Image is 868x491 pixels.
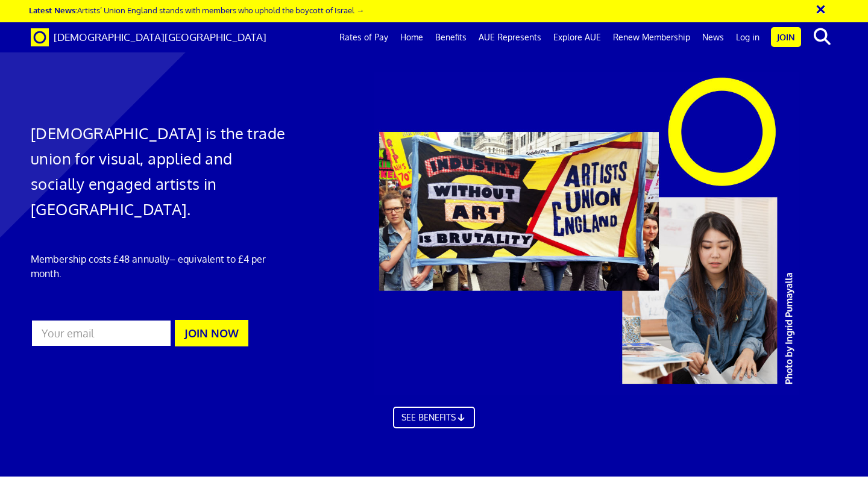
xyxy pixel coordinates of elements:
h1: [DEMOGRAPHIC_DATA] is the trade union for visual, applied and socially engaged artists in [GEOGRA... [31,120,288,222]
strong: Latest News: [29,5,77,15]
a: Benefits [429,22,473,52]
a: News [696,22,730,52]
p: Membership costs £48 annually – equivalent to £4 per month. [31,252,288,281]
input: Your email [31,319,172,347]
a: AUE Represents [473,22,547,52]
button: search [804,24,840,49]
a: Renew Membership [607,22,696,52]
a: Brand [DEMOGRAPHIC_DATA][GEOGRAPHIC_DATA] [22,22,275,52]
a: Log in [730,22,766,52]
span: [DEMOGRAPHIC_DATA][GEOGRAPHIC_DATA] [54,31,266,43]
a: Latest News:Artists’ Union England stands with members who uphold the boycott of Israel → [29,5,364,15]
a: Rates of Pay [333,22,394,52]
button: JOIN NOW [175,320,248,346]
a: Explore AUE [547,22,607,52]
a: Home [394,22,429,52]
a: SEE BENEFITS [393,407,475,428]
a: Join [771,27,801,47]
